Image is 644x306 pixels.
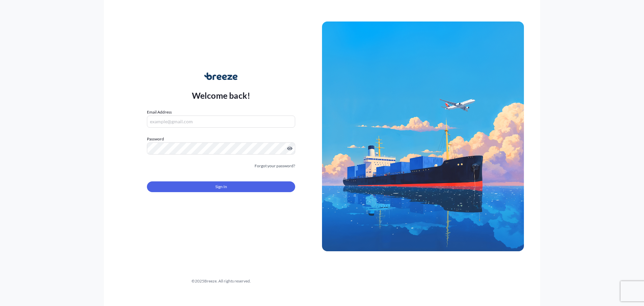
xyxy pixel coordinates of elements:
a: Forgot your password? [255,163,295,169]
input: example@gmail.com [147,116,295,128]
p: Welcome back! [192,90,251,101]
div: © 2025 Breeze. All rights reserved. [120,278,322,285]
button: Show password [287,146,292,151]
img: Ship illustration [322,21,524,251]
span: Sign In [215,183,227,190]
label: Password [147,136,295,142]
label: Email Address [147,109,172,116]
button: Sign In [147,181,295,192]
